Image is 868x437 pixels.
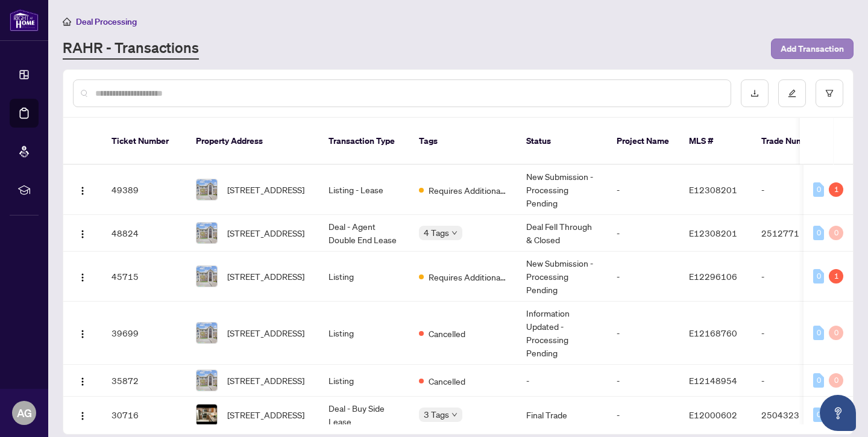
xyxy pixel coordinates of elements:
span: E12308201 [689,184,737,195]
td: 48824 [102,215,186,252]
span: Cancelled [429,327,465,340]
img: thumbnail-img [197,223,217,243]
th: Project Name [607,118,679,165]
img: thumbnail-img [197,404,217,425]
td: Final Trade [517,397,607,433]
th: Transaction Type [319,118,409,165]
div: 0 [813,408,824,422]
span: E12000602 [689,409,737,420]
div: 0 [829,373,843,388]
td: - [607,302,679,365]
td: - [607,252,679,302]
span: Requires Additional Docs [429,270,507,284]
td: 2512771 [752,215,836,252]
div: 0 [813,226,824,240]
span: [STREET_ADDRESS] [227,183,304,196]
td: - [517,365,607,397]
td: Deal - Buy Side Lease [319,397,409,433]
button: Logo [73,371,92,390]
button: Logo [73,267,92,286]
span: down [451,230,458,236]
button: Add Transaction [771,39,854,59]
button: download [741,79,769,107]
div: 0 [813,373,824,388]
span: [STREET_ADDRESS] [227,374,304,387]
img: Logo [78,229,87,239]
span: E12168760 [689,327,737,338]
th: Property Address [186,118,319,165]
td: 2504323 [752,397,836,433]
td: New Submission - Processing Pending [517,165,607,215]
span: 4 Tags [424,226,449,240]
td: - [607,215,679,252]
th: Tags [409,118,517,165]
div: 1 [829,182,843,197]
td: 30716 [102,397,186,433]
div: 0 [829,326,843,340]
span: down [451,412,458,418]
a: RAHR - Transactions [63,38,199,60]
span: home [63,17,71,26]
td: Listing [319,252,409,302]
span: [STREET_ADDRESS] [227,226,304,240]
td: Deal Fell Through & Closed [517,215,607,252]
img: thumbnail-img [197,370,217,391]
th: MLS # [679,118,752,165]
img: Logo [78,377,87,386]
span: E12148954 [689,375,737,386]
span: Requires Additional Docs [429,184,507,197]
span: download [750,89,759,98]
button: filter [816,79,843,107]
td: - [752,365,836,397]
img: thumbnail-img [197,179,217,200]
img: logo [10,9,39,31]
span: [STREET_ADDRESS] [227,270,304,283]
img: Logo [78,273,87,282]
span: edit [788,89,796,98]
td: - [752,252,836,302]
span: E12308201 [689,228,737,238]
span: Add Transaction [781,39,844,58]
button: edit [778,79,806,107]
td: Listing [319,365,409,397]
td: - [607,365,679,397]
td: - [607,165,679,215]
div: 0 [829,226,843,240]
span: AG [17,404,32,421]
div: 0 [813,269,824,284]
img: thumbnail-img [197,323,217,343]
span: 3 Tags [424,408,449,421]
span: E12296106 [689,271,737,282]
button: Logo [73,180,92,199]
th: Trade Number [752,118,836,165]
div: 0 [813,326,824,340]
td: 35872 [102,365,186,397]
td: Listing [319,302,409,365]
img: thumbnail-img [197,266,217,287]
span: [STREET_ADDRESS] [227,408,304,421]
td: Deal - Agent Double End Lease [319,215,409,252]
div: 1 [829,269,843,284]
img: Logo [78,329,87,339]
td: 45715 [102,252,186,302]
img: Logo [78,411,87,421]
button: Logo [73,323,92,342]
td: New Submission - Processing Pending [517,252,607,302]
td: 39699 [102,302,186,365]
img: Logo [78,186,87,196]
td: - [752,165,836,215]
td: 49389 [102,165,186,215]
div: 0 [813,182,824,197]
td: - [752,302,836,365]
td: Listing - Lease [319,165,409,215]
th: Status [517,118,607,165]
button: Logo [73,405,92,424]
span: Cancelled [429,374,465,388]
span: Deal Processing [76,16,137,27]
span: filter [825,89,834,98]
td: - [607,397,679,433]
button: Open asap [820,395,856,431]
th: Ticket Number [102,118,186,165]
span: [STREET_ADDRESS] [227,326,304,339]
td: Information Updated - Processing Pending [517,302,607,365]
